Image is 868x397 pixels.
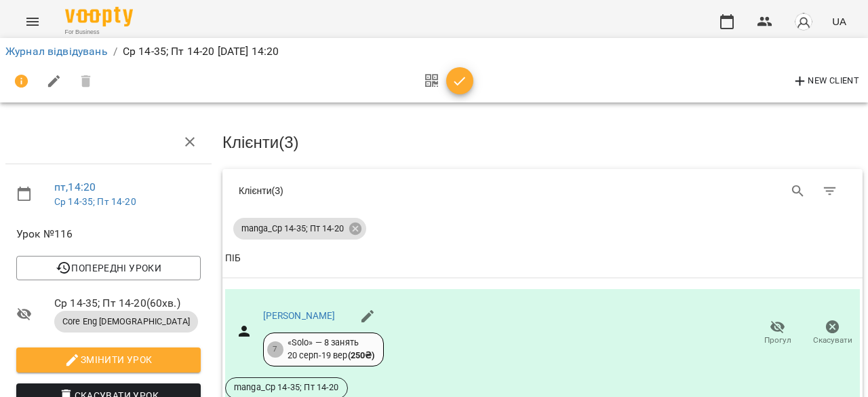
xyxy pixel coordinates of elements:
a: Журнал відвідувань [5,45,108,58]
h3: Клієнти ( 3 ) [222,134,863,151]
button: New Client [789,71,863,92]
p: Ср 14-35; Пт 14-20 [DATE] 14:20 [123,43,279,60]
div: Table Toolbar [222,169,863,212]
span: Урок №116 [16,226,201,242]
button: Фільтр [814,175,846,208]
li: / [113,43,117,60]
button: Скасувати [805,314,860,352]
button: Search [782,175,814,208]
a: Ср 14-35; Пт 14-20 [54,196,136,207]
button: Попередні уроки [16,256,201,280]
div: ПІБ [225,250,241,267]
div: Клієнти ( 3 ) [239,184,532,197]
div: manga_Ср 14-35; Пт 14-20 [233,218,366,240]
button: Прогул [750,314,805,352]
span: UA [832,14,846,29]
span: manga_Ср 14-35; Пт 14-20 [233,223,352,235]
b: ( 250 ₴ ) [348,350,375,360]
div: Sort [225,250,241,267]
span: ПІБ [225,250,860,267]
span: Ср 14-35; Пт 14-20 ( 60 хв. ) [54,295,201,311]
span: Core Eng [DEMOGRAPHIC_DATA] [54,316,198,328]
span: Змінити урок [27,352,190,368]
span: For Business [65,28,133,37]
button: Menu [16,5,49,38]
span: New Client [792,73,859,90]
span: Попередні уроки [27,260,190,276]
button: Змінити урок [16,347,201,372]
button: UA [827,9,852,34]
span: manga_Ср 14-35; Пт 14-20 [226,381,347,394]
nav: breadcrumb [5,43,863,60]
a: пт , 14:20 [54,181,96,193]
a: [PERSON_NAME] [263,310,336,321]
div: 7 [267,341,283,358]
img: Voopty Logo [65,7,133,26]
span: Скасувати [813,335,852,346]
img: avatar_s.png [794,12,813,31]
div: «Solo» — 8 занять 20 серп - 19 вер [288,337,375,362]
span: Прогул [764,335,791,346]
